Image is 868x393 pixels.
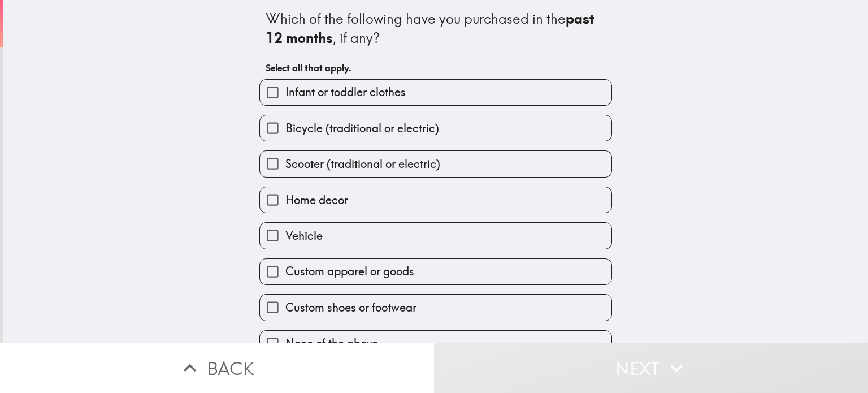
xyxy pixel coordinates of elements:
[260,223,611,248] button: Vehicle
[260,187,611,213] button: Home decor
[260,80,611,105] button: Infant or toddler clothes
[260,151,611,176] button: Scooter (traditional or electric)
[266,62,606,74] h6: Select all that apply.
[285,156,440,172] span: Scooter (traditional or electric)
[260,331,611,356] button: None of the above
[285,335,378,351] span: None of the above
[434,343,868,393] button: Next
[260,259,611,284] button: Custom apparel or goods
[260,115,611,141] button: Bicycle (traditional or electric)
[285,120,439,136] span: Bicycle (traditional or electric)
[260,295,611,320] button: Custom shoes or footwear
[285,84,406,100] span: Infant or toddler clothes
[266,10,606,47] div: Which of the following have you purchased in the , if any?
[285,192,348,208] span: Home decor
[285,264,414,279] span: Custom apparel or goods
[285,300,416,316] span: Custom shoes or footwear
[285,228,323,244] span: Vehicle
[266,10,597,46] b: past 12 months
